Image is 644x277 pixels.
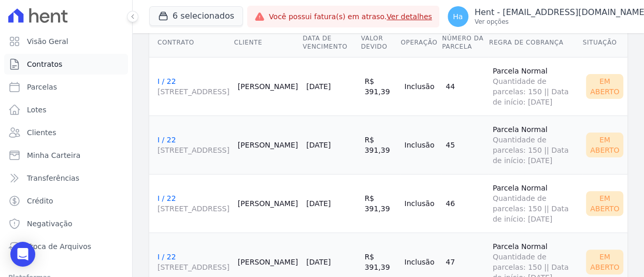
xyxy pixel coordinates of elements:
a: I / 22[STREET_ADDRESS] [158,136,230,155]
a: I / 22[STREET_ADDRESS] [158,194,230,214]
td: [PERSON_NAME] [234,174,302,232]
td: [PERSON_NAME] [234,57,302,115]
td: R$ 391,39 [361,174,400,232]
th: Situação [582,28,627,57]
span: Você possui fatura(s) em atraso. [269,11,432,22]
td: R$ 391,39 [361,115,400,174]
span: Ha [453,13,463,20]
a: Minha Carteira [4,145,128,166]
a: Troca de Arquivos [4,236,128,257]
td: Parcela Normal [489,174,582,232]
th: Número da Parcela [441,28,489,57]
td: Inclusão [400,115,441,174]
span: Clientes [27,127,56,138]
td: 45 [441,115,489,174]
th: Contrato [149,28,234,57]
span: Parcelas [27,82,57,92]
button: 6 selecionados [149,6,243,26]
th: Cliente [234,28,302,57]
a: Contratos [4,54,128,75]
a: Visão Geral [4,31,128,52]
a: Ver detalhes [387,12,432,21]
span: Crédito [27,196,53,206]
span: [STREET_ADDRESS] [158,262,230,272]
td: Parcela Normal [489,115,582,174]
span: Lotes [27,105,47,115]
td: [DATE] [302,57,360,115]
span: Transferências [27,173,79,183]
div: Em Aberto [586,133,623,157]
th: Data de Vencimento [302,28,360,57]
td: Parcela Normal [489,57,582,115]
td: [DATE] [302,174,360,232]
span: Quantidade de parcelas: 150 || Data de início: [DATE] [493,76,578,107]
span: Contratos [27,59,62,69]
span: [STREET_ADDRESS] [158,145,230,155]
td: [DATE] [302,115,360,174]
div: Em Aberto [586,191,623,216]
a: Lotes [4,99,128,120]
a: Clientes [4,122,128,143]
span: Quantidade de parcelas: 150 || Data de início: [DATE] [493,135,578,166]
div: Em Aberto [586,250,623,274]
a: Crédito [4,191,128,211]
span: Negativação [27,218,73,229]
span: Minha Carteira [27,150,80,161]
a: Negativação [4,213,128,234]
th: Operação [400,28,441,57]
div: Em Aberto [586,74,623,99]
span: [STREET_ADDRESS] [158,86,230,97]
th: Valor devido [361,28,400,57]
a: I / 22[STREET_ADDRESS] [158,77,230,97]
span: Visão Geral [27,36,68,47]
a: Parcelas [4,77,128,97]
span: [STREET_ADDRESS] [158,203,230,214]
td: [PERSON_NAME] [234,115,302,174]
td: 46 [441,174,489,232]
a: Transferências [4,168,128,188]
td: Inclusão [400,57,441,115]
td: R$ 391,39 [361,57,400,115]
td: 44 [441,57,489,115]
span: Quantidade de parcelas: 150 || Data de início: [DATE] [493,193,578,224]
td: Inclusão [400,174,441,232]
a: I / 22[STREET_ADDRESS] [158,253,230,272]
span: Troca de Arquivos [27,241,91,252]
th: Regra de Cobrança [489,28,582,57]
div: Open Intercom Messenger [10,242,35,267]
